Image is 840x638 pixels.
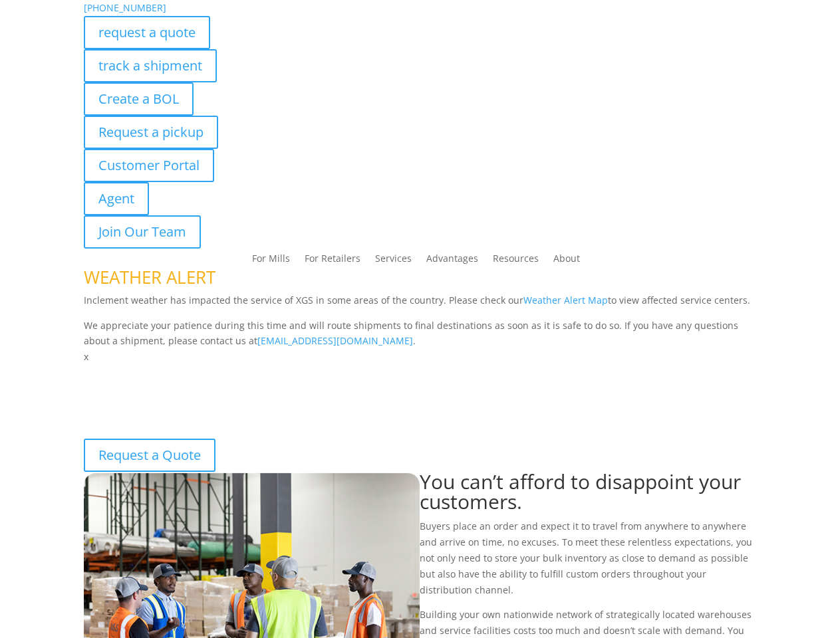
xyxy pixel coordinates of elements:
a: For Mills [252,254,290,268]
a: Services [375,254,412,268]
h1: You can’t afford to disappoint your customers. [420,472,756,518]
span: WEATHER ALERT [84,265,215,289]
a: Advantages [426,254,478,268]
p: Buyers place an order and expect it to travel from anywhere to anywhere and arrive on time, no ex... [420,518,756,607]
a: Weather Alert Map [523,294,608,306]
h1: Total Supply Chain Operations [84,365,756,391]
a: [EMAIL_ADDRESS][DOMAIN_NAME] [257,334,413,347]
a: Resources [493,254,539,268]
a: request a quote [84,16,210,49]
p: We appreciate your patience during this time and will route shipments to final destinations as so... [84,318,756,350]
a: Request a pickup [84,116,218,149]
a: Agent [84,182,149,215]
a: For Retailers [305,254,360,268]
a: Request a Quote [84,439,215,472]
a: About [553,254,580,268]
p: x [84,349,756,365]
a: Join Our Team [84,215,201,249]
p: Inclement weather has impacted the service of XGS in some areas of the country. Please check our ... [84,292,756,318]
a: [PHONE_NUMBER] [84,1,166,14]
p: XGS goes beyond safe warehousing and efficient transport of your flooring product. Our Flagship D... [84,391,756,439]
a: track a shipment [84,49,217,82]
a: Create a BOL [84,82,194,116]
a: Customer Portal [84,149,214,182]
